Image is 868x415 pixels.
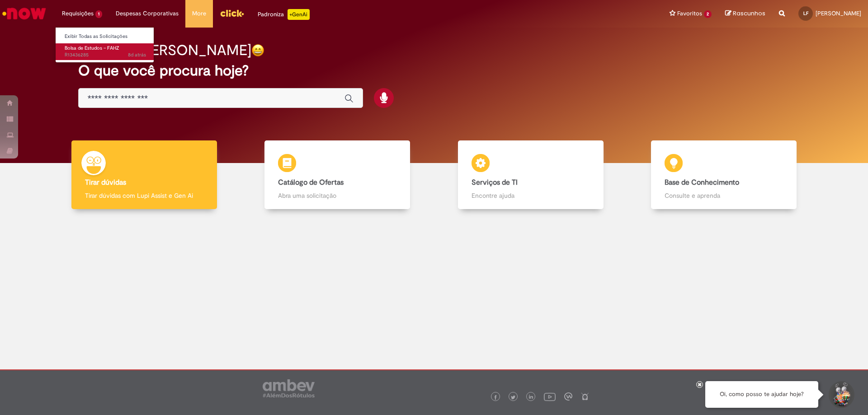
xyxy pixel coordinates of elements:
[95,10,102,18] span: 1
[705,381,818,408] div: Oi, como posso te ajudar hoje?
[434,140,627,210] a: Serviços de TI Encontre ajuda
[56,32,155,42] a: Exibir Todas as Solicitações
[627,140,821,210] a: Base de Conhecimento Consulte e aprenda
[65,45,119,51] span: Bolsa de Estudos – FAHZ
[128,51,146,58] time: 21/08/2025 13:27:42
[803,10,808,16] span: LF
[78,42,251,58] h2: Bom dia, [PERSON_NAME]
[544,391,556,402] img: logo_footer_youtube.png
[220,6,244,20] img: click_logo_yellow_360x200.png
[263,379,315,397] img: logo_footer_ambev_rotulo_gray.png
[511,395,515,400] img: logo_footer_twitter.png
[472,191,590,200] p: Encontre ajuda
[725,9,765,18] a: Rascunhos
[529,395,533,400] img: logo_footer_linkedin.png
[288,9,310,20] p: +GenAi
[733,9,765,18] span: Rascunhos
[816,9,861,17] span: [PERSON_NAME]
[827,381,854,408] button: Iniciar Conversa de Suporte
[493,395,498,400] img: logo_footer_facebook.png
[704,10,712,18] span: 2
[258,9,310,20] div: Padroniza
[1,5,47,23] img: ServiceNow
[128,51,146,58] span: 8d atrás
[241,140,434,210] a: Catálogo de Ofertas Abra uma solicitação
[47,140,241,210] a: Tirar dúvidas Tirar dúvidas com Lupi Assist e Gen Ai
[665,191,783,200] p: Consulte e aprenda
[665,178,739,187] b: Base de Conhecimento
[581,392,589,401] img: logo_footer_naosei.png
[62,9,94,18] span: Requisições
[78,63,790,79] h2: O que você procura hoje?
[85,178,126,187] b: Tirar dúvidas
[251,44,264,57] img: happy-face.png
[192,9,206,18] span: More
[278,191,396,200] p: Abra uma solicitação
[677,9,702,18] span: Favoritos
[85,191,203,200] p: Tirar dúvidas com Lupi Assist e Gen Ai
[65,51,146,59] span: R13436285
[278,178,344,187] b: Catálogo de Ofertas
[564,392,572,401] img: logo_footer_workplace.png
[472,178,518,187] b: Serviços de TI
[116,9,179,18] span: Despesas Corporativas
[55,27,154,63] ul: Requisições
[56,43,155,60] a: Aberto R13436285 : Bolsa de Estudos – FAHZ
